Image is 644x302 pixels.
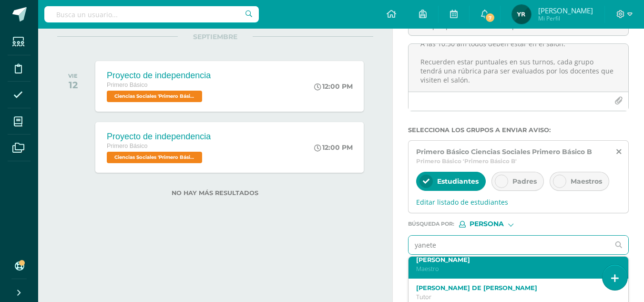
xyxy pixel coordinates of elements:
[107,152,202,163] span: Ciencias Sociales 'Primero Básico B'
[416,293,613,301] p: Tutor
[44,6,259,22] input: Busca un usuario...
[416,284,613,292] label: [PERSON_NAME] DE [PERSON_NAME]
[68,79,78,91] div: 12
[314,143,353,152] div: 12:00 PM
[68,73,78,79] div: VIE
[408,126,629,134] label: Selecciona los grupos a enviar aviso :
[416,147,592,156] span: Primero Básico Ciencias Sociales Primero Básico B
[512,5,531,24] img: 98a14b8a2142242c13a8985c4bbf6eb0.png
[459,221,531,228] div: [object Object]
[416,265,613,273] p: Maestro
[538,14,593,22] span: Mi Perfil
[107,71,211,81] div: Proyecto de independencia
[314,82,353,91] div: 12:00 PM
[409,236,610,254] input: Ej. Mario Galindo
[416,198,621,207] span: Editar listado de estudiantes
[107,132,211,142] div: Proyecto de independencia
[437,177,479,186] span: Estudiantes
[107,82,147,88] span: Primero Básico
[107,91,202,102] span: Ciencias Sociales 'Primero Básico A'
[512,177,537,186] span: Padres
[57,189,373,197] label: No hay más resultados
[416,157,517,165] span: Primero Básico 'Primero Básico B'
[470,221,504,227] span: Persona
[416,256,613,263] label: [PERSON_NAME]
[571,177,602,186] span: Maestros
[408,221,454,227] span: Búsqueda por :
[178,32,253,41] span: SEPTIEMBRE
[538,6,593,15] span: [PERSON_NAME]
[485,12,495,23] span: 7
[409,44,628,92] textarea: Grupos para la Feria de Independencia Grupo 1 de 9:30 a 9:50 1. Flor 2. Victoria 3. [PERSON_NAME]...
[107,143,147,149] span: Primero Básico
